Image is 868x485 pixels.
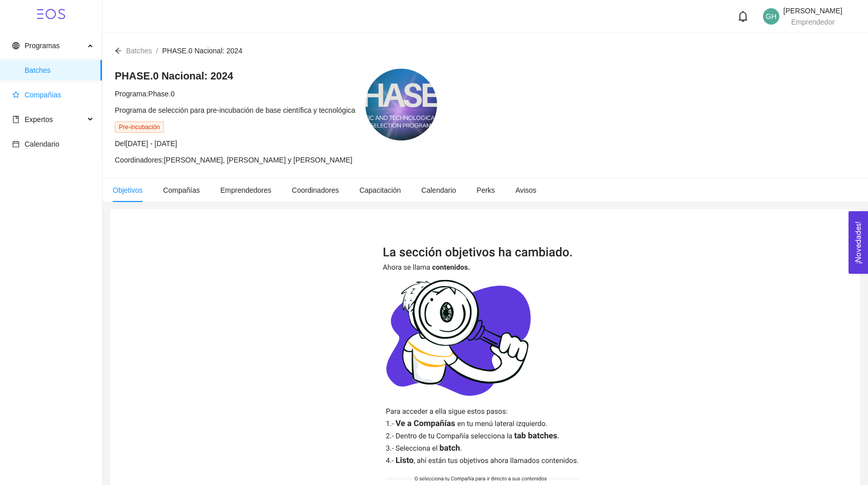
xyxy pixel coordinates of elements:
[292,186,339,194] span: Coordinadores
[126,47,152,55] span: Batches
[115,90,175,98] span: Programa: Phase.0
[25,42,59,50] span: Programas
[791,18,835,26] span: Emprendedor
[163,186,200,194] span: Compañías
[156,47,158,55] span: /
[421,186,456,194] span: Calendario
[515,186,536,194] span: Avisos
[25,115,53,124] span: Expertos
[359,186,401,194] span: Capacitación
[25,140,59,148] span: Calendario
[12,91,19,98] span: star
[162,47,242,55] span: PHASE.0 Nacional: 2024
[783,7,842,15] span: [PERSON_NAME]
[12,42,19,49] span: global
[115,47,122,54] span: arrow-left
[115,156,353,164] span: Coordinadores: [PERSON_NAME], [PERSON_NAME] y [PERSON_NAME]
[115,106,355,114] span: Programa de selección para pre-incubación de base científica y tecnológica
[12,140,19,148] span: calendar
[25,60,94,80] span: Batches
[113,186,142,194] span: Objetivos
[766,8,776,25] span: GH
[737,11,749,22] span: bell
[849,211,868,274] button: Open Feedback Widget
[477,186,495,194] span: Perks
[220,186,272,194] span: Emprendedores
[25,91,61,99] span: Compañías
[12,116,19,123] span: book
[115,139,177,148] span: Del [DATE] - [DATE]
[115,122,164,133] span: Pre-incubación
[115,69,355,83] h4: PHASE.0 Nacional: 2024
